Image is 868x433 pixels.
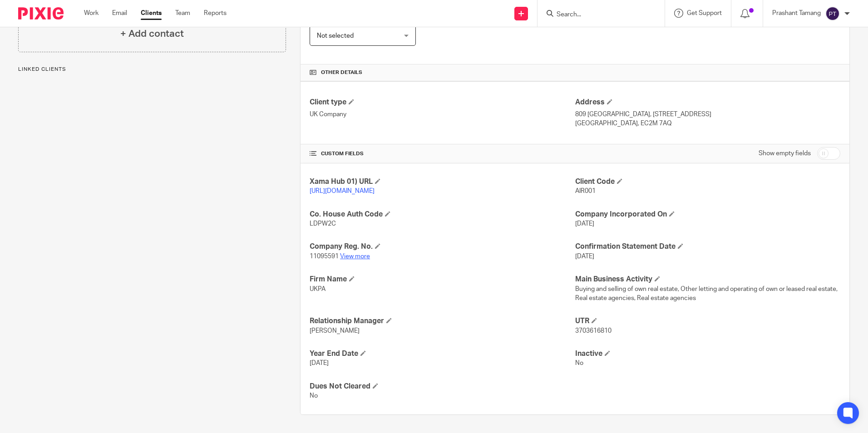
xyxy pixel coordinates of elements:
h4: Dues Not Cleared [310,382,575,391]
span: Get Support [687,10,722,16]
span: [DATE] [575,253,594,260]
h4: Inactive [575,349,840,359]
h4: Company Reg. No. [310,242,575,251]
span: UKPA [310,286,325,292]
label: Show empty fields [759,149,811,158]
a: Email [112,9,127,18]
h4: Address [575,98,840,107]
a: Clients [141,9,162,18]
span: No [310,393,318,399]
span: 11095591 [310,253,339,260]
span: Buying and selling of own real estate, Other letting and operating of own or leased real estate, ... [575,286,838,301]
span: [DATE] [310,360,329,366]
span: Not selected [317,33,354,39]
img: svg%3E [825,6,840,21]
span: [DATE] [575,221,594,227]
a: Work [84,9,99,18]
h4: Company Incorporated On [575,210,840,219]
p: UK Company [310,110,575,119]
h4: Client type [310,98,575,107]
h4: + Add contact [120,27,184,41]
input: Search [556,11,637,19]
h4: Confirmation Statement Date [575,242,840,251]
span: Other details [321,69,362,76]
span: No [575,360,583,366]
img: Pixie [18,7,64,20]
a: Team [175,9,190,18]
h4: Co. House Auth Code [310,210,575,219]
span: AIR001 [575,188,596,194]
p: Prashant Tamang [772,9,821,18]
span: 3703616810 [575,328,612,334]
p: 809 [GEOGRAPHIC_DATA], [STREET_ADDRESS] [575,110,840,119]
h4: Xama Hub 01) URL [310,177,575,187]
h4: Firm Name [310,275,575,284]
a: View more [340,253,370,260]
h4: Main Business Activity [575,275,840,284]
h4: CUSTOM FIELDS [310,150,575,157]
p: [GEOGRAPHIC_DATA], EC2M 7AQ [575,119,840,128]
span: [PERSON_NAME] [310,328,360,334]
h4: Relationship Manager [310,316,575,326]
h4: UTR [575,316,840,326]
h4: Client Code [575,177,840,187]
p: Linked clients [18,66,286,73]
a: [URL][DOMAIN_NAME] [310,188,375,194]
span: LDPW2C [310,221,336,227]
h4: Year End Date [310,349,575,359]
a: Reports [204,9,227,18]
